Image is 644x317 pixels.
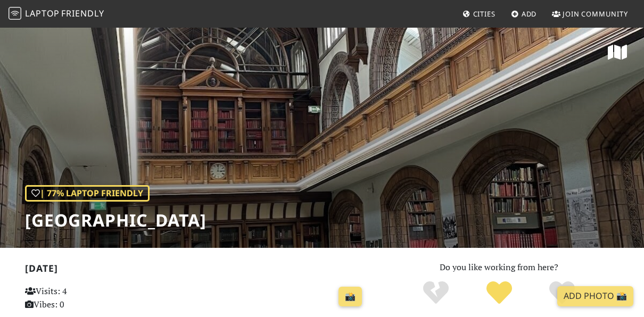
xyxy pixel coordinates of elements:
div: Definitely! [531,280,594,306]
a: 📸 [338,287,362,307]
p: Do you like working from here? [379,261,619,274]
p: Visits: 4 Vibes: 0 [25,285,130,312]
a: LaptopFriendly LaptopFriendly [9,5,104,23]
h1: [GEOGRAPHIC_DATA] [25,210,207,230]
a: Add [507,4,541,23]
span: Add [522,9,537,19]
img: LaptopFriendly [9,7,21,20]
div: Yes [467,280,531,306]
a: Cities [458,4,500,23]
a: Join Community [548,4,632,23]
div: No [404,280,467,306]
div: | 77% Laptop Friendly [25,185,150,202]
span: Laptop [25,7,60,19]
span: Friendly [61,7,104,19]
a: Add Photo 📸 [557,286,633,306]
span: Cities [473,9,496,19]
h2: [DATE] [25,263,366,278]
span: Join Community [563,9,628,19]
